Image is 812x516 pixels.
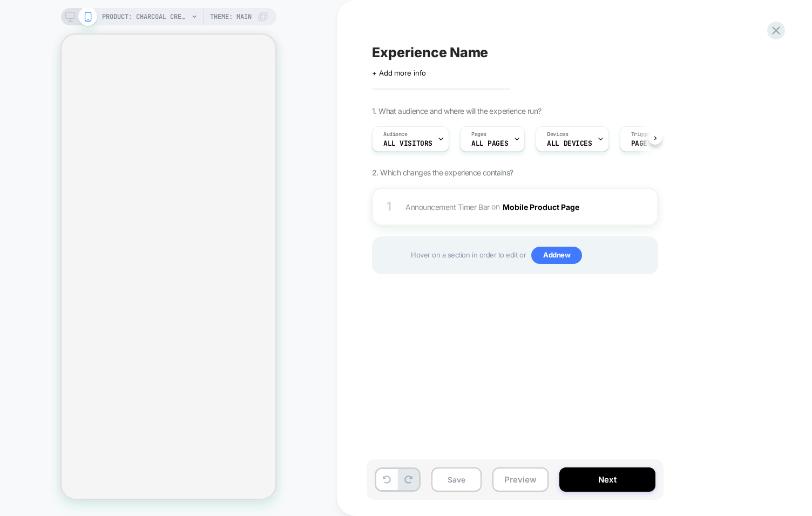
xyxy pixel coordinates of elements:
[431,467,482,492] button: Save
[384,196,395,218] div: 1
[491,200,499,213] span: on
[503,199,588,215] button: Mobile Product Page
[102,8,188,25] span: PRODUCT: Charcoal Crew Neck
[411,247,652,264] span: Hover on a section in order to edit or
[471,140,508,147] span: ALL PAGES
[210,8,252,25] span: Theme: MAIN
[531,247,582,264] span: Add new
[471,131,486,138] span: Pages
[559,467,655,492] button: Next
[405,202,490,211] span: Announcement Timer Bar
[383,140,432,147] span: All Visitors
[383,131,408,138] span: Audience
[631,131,652,138] span: Trigger
[372,44,488,60] span: Experience Name
[547,140,592,147] span: ALL DEVICES
[492,467,549,492] button: Preview
[372,168,513,177] span: 2. Which changes the experience contains?
[372,69,426,77] span: + Add more info
[372,106,541,116] span: 1. What audience and where will the experience run?
[631,140,668,147] span: Page Load
[547,131,568,138] span: Devices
